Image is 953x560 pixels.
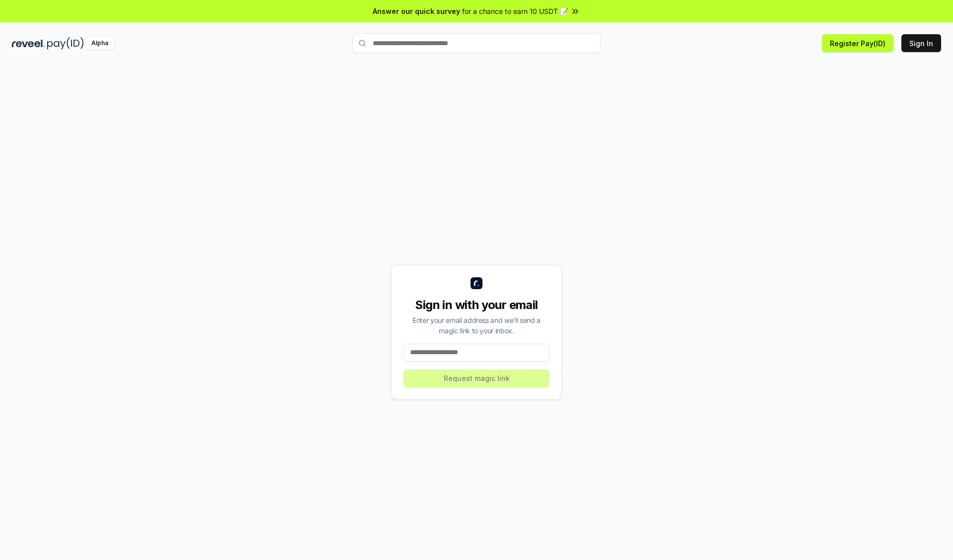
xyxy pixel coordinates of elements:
span: for a chance to earn 10 USDT 📝 [462,6,568,16]
img: pay_id [47,37,84,50]
button: Register Pay(ID) [822,34,893,52]
span: Answer our quick survey [373,6,460,16]
button: Sign In [901,34,941,52]
img: logo_small [471,277,482,289]
div: Enter your email address and we’ll send a magic link to your inbox. [404,315,549,336]
img: reveel_dark [12,37,45,50]
div: Sign in with your email [404,297,549,313]
div: Alpha [86,37,114,50]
